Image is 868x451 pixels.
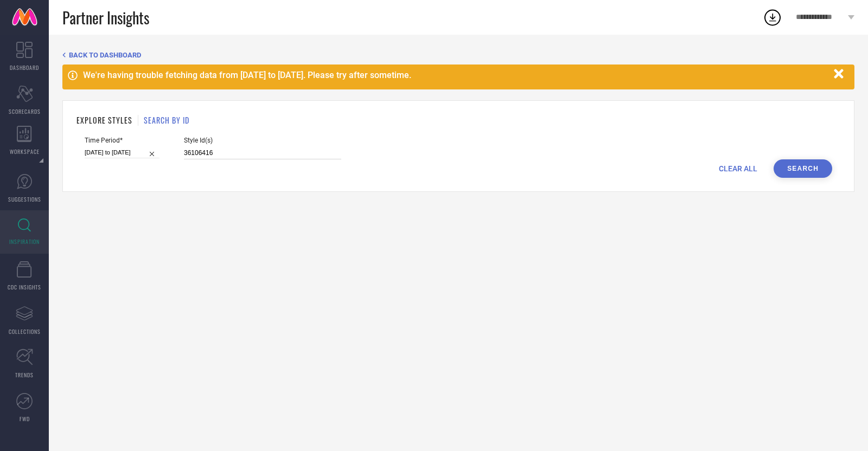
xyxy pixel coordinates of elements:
[184,147,341,159] input: Enter comma separated style ids e.g. 12345, 67890
[62,7,149,29] span: Partner Insights
[184,137,341,144] span: Style Id(s)
[8,195,41,203] span: SUGGESTIONS
[144,114,189,126] h1: SEARCH BY ID
[719,164,757,173] span: CLEAR ALL
[83,70,828,80] div: We're having trouble fetching data from [DATE] to [DATE]. Please try after sometime.
[20,415,30,423] span: FWD
[10,63,39,72] span: DASHBOARD
[763,8,782,27] div: Open download list
[85,147,159,158] input: Select time period
[9,237,40,246] span: INSPIRATION
[8,283,41,291] span: CDC INSIGHTS
[774,159,832,178] button: Search
[76,114,132,126] h1: EXPLORE STYLES
[15,371,34,379] span: TRENDS
[9,107,41,115] span: SCORECARDS
[85,137,159,144] span: Time Period*
[9,327,41,336] span: COLLECTIONS
[10,147,40,156] span: WORKSPACE
[69,51,141,59] span: BACK TO DASHBOARD
[62,51,854,59] div: Back TO Dashboard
